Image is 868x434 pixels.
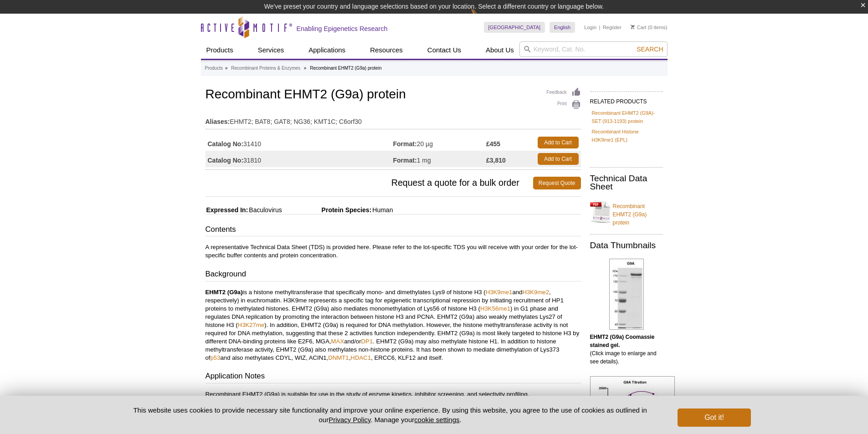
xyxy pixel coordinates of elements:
h3: Contents [205,224,581,237]
img: Your Cart [631,25,635,29]
a: Privacy Policy [329,416,370,424]
li: » [225,66,228,71]
span: Protein Species: [284,206,372,214]
a: Feedback [547,87,581,97]
h3: Application Notes [205,371,581,383]
a: Recombinant EHMT2 (G9A)-SET (913-1193) protein [592,109,661,125]
button: Got it! [678,408,750,427]
span: Expressed In: [205,206,248,214]
h2: Technical Data Sheet [590,174,663,191]
a: Recombinant Histone H3K9me1 (EPL) [592,128,661,144]
li: | [599,22,601,33]
input: Keyword, Cat. No. [519,41,668,57]
strong: Catalog No: [208,156,244,164]
a: Products [201,41,239,59]
button: cookie settings [414,416,459,424]
a: DP1 [361,338,373,345]
a: English [550,22,575,33]
strong: £455 [486,140,500,148]
p: A representative Technical Data Sheet (TDS) is provided here. Please refer to the lot-specific TD... [205,243,581,260]
a: Add to Cart [538,153,579,165]
a: [GEOGRAPHIC_DATA] [484,22,545,33]
a: Add to Cart [538,137,579,148]
a: Applications [303,41,351,59]
td: 1 mg [393,151,487,167]
a: Recombinant EHMT2 (G9a) protein [590,197,663,227]
h2: RELATED PRODUCTS [590,91,663,107]
li: Recombinant EHMT2 (G9a) protein [310,66,381,71]
b: EHMT2 (G9a) Coomassie stained gel. [590,334,655,348]
a: H3K56me1 [480,305,510,312]
h3: Background [205,269,581,281]
h2: Data Thumbnails [590,241,663,250]
span: Search [637,46,663,53]
a: HDAC1 [350,354,371,361]
a: Print [547,100,581,110]
a: DNMT1 [328,354,349,361]
button: Search [634,45,666,53]
strong: EHMT2 (G9a) [205,289,243,296]
a: Resources [365,41,408,59]
a: p53 [211,354,221,361]
strong: Catalog No: [208,140,244,148]
img: EHMT2 (G9a) Coomassie gel [609,259,644,330]
a: H3K9me2 [522,289,549,296]
strong: Aliases: [205,117,230,126]
td: 31410 [205,134,393,151]
strong: Format: [393,156,417,164]
h1: Recombinant EHMT2 (G9a) protein [205,87,581,103]
li: » [304,66,307,71]
a: Cart [631,24,647,31]
span: Human [371,206,393,214]
a: H3K27me [238,322,265,328]
li: (0 items) [631,22,668,33]
a: MAX [331,338,344,345]
p: is a histone methyltransferase that specifically mono- and dimethylates Lys9 of histone H3 ( and ... [205,288,581,362]
a: Register [603,24,621,31]
img: Change Here [471,7,495,28]
a: Recombinant Proteins & Enzymes [231,64,300,72]
td: 31810 [205,151,393,167]
td: 20 µg [393,134,487,151]
span: Request a quote for a bulk order [205,177,533,189]
strong: Format: [393,140,417,148]
strong: £3,810 [486,156,506,164]
a: Contact Us [422,41,467,59]
a: H3K9me1 [486,289,513,296]
p: This website uses cookies to provide necessary site functionality and improve your online experie... [118,405,663,424]
span: Baculovirus [248,206,282,214]
a: About Us [480,41,519,59]
p: (Click image to enlarge and see details). [590,333,663,366]
p: Recombinant EHMT2 (G9a) is suitable for use in the study of enzyme kinetics, inhibitor screening,... [205,390,581,398]
a: Request Quote [533,177,581,189]
td: EHMT2; BAT8; GAT8; NG36; KMT1C; C6orf30 [205,112,581,127]
a: Services [252,41,290,59]
a: Login [584,24,596,31]
h2: Enabling Epigenetics Research [297,25,388,33]
a: Products [205,64,223,72]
